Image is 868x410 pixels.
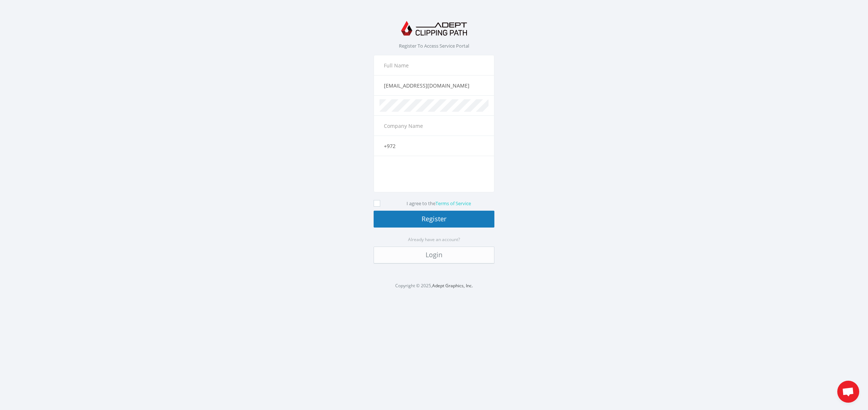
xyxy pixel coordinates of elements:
input: Company Name [379,119,489,132]
button: Register [374,211,494,228]
input: Email [379,79,489,92]
a: Terms of Service [435,200,471,207]
img: Adept Graphics [401,21,467,36]
a: Login [374,247,494,263]
iframe: reCAPTCHA [379,160,491,188]
label: I agree to the [407,200,471,207]
a: Adept Graphics, Inc. [432,282,473,289]
small: Copyright © 2025, [395,282,473,289]
span: Register To Access Service Portal [399,43,469,49]
small: Already have an account? [408,236,460,243]
input: Full Name [379,59,489,71]
input: Phone Number [379,140,489,152]
div: Open chat [837,381,859,403]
